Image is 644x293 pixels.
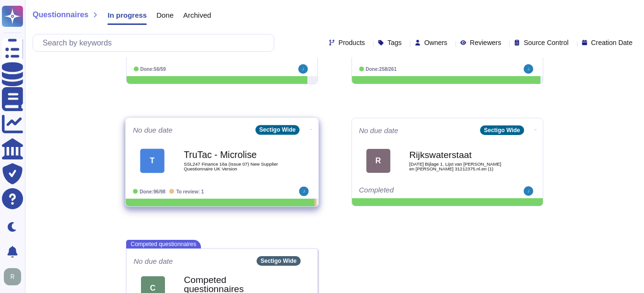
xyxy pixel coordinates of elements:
[183,11,211,19] span: Archived
[38,34,274,51] input: Search by keywords
[184,150,281,159] b: TruTac - Microlise
[359,186,477,196] div: Completed
[134,258,173,265] span: No due date
[140,148,164,173] div: T
[107,11,147,19] span: In progress
[176,189,204,194] span: To review: 1
[184,162,281,171] span: SSL247 Finance 16a (Issue 07) New Supplier Questionnaire UK Version
[410,150,505,159] b: Rijkswaterstaat
[366,149,390,173] div: R
[126,240,201,248] span: Competed questionnaires
[257,256,300,266] div: Sectigo Wide
[133,126,173,134] span: No due date
[524,39,568,46] span: Source Control
[298,64,308,74] img: user
[424,39,447,46] span: Owners
[366,67,397,72] span: Done: 258/261
[2,266,28,287] button: user
[299,187,308,196] img: user
[524,186,533,196] img: user
[591,39,632,46] span: Creation Date
[524,64,533,74] img: user
[359,127,398,134] span: No due date
[410,162,505,171] span: [DATE] Bijlage 1. Lijst van [PERSON_NAME] en [PERSON_NAME] 31212375.nl.en (1)
[33,11,88,19] span: Questionnaires
[255,125,299,135] div: Sectigo Wide
[480,125,524,135] div: Sectigo Wide
[141,67,166,72] span: Done: 56/59
[4,268,21,285] img: user
[387,39,402,46] span: Tags
[339,39,365,46] span: Products
[140,189,165,194] span: Done: 96/98
[470,39,501,46] span: Reviewers
[156,11,174,19] span: Done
